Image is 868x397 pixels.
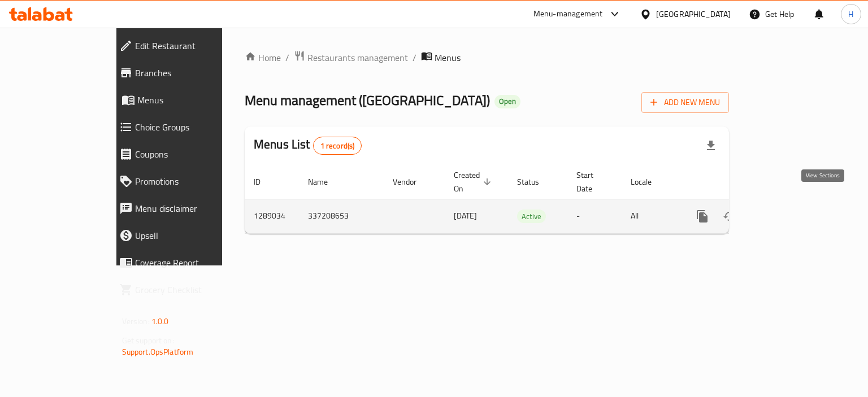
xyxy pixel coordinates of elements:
div: Menu-management [533,7,603,21]
a: Branches [110,59,262,86]
a: Grocery Checklist [110,276,262,303]
span: Active [517,210,546,223]
div: Open [494,95,520,108]
span: Menus [435,51,461,64]
a: Edit Restaurant [110,32,262,59]
a: Upsell [110,222,262,249]
span: Menu disclaimer [135,202,253,215]
span: 1.0.0 [151,314,169,329]
span: Get support on: [122,333,174,348]
td: - [567,199,622,233]
td: 337208653 [299,199,384,233]
div: Total records count [313,137,362,155]
nav: breadcrumb [245,50,729,65]
span: H [848,8,853,20]
td: 1289034 [245,199,299,233]
a: Coupons [110,141,262,168]
span: Coupons [135,147,253,161]
span: [DATE] [454,208,477,223]
span: 1 record(s) [314,141,362,151]
a: Coverage Report [110,249,262,276]
button: Change Status [716,203,743,230]
table: enhanced table [245,165,806,234]
button: more [689,203,716,230]
span: Open [494,97,520,106]
a: Menus [110,86,262,114]
div: [GEOGRAPHIC_DATA] [656,8,731,20]
a: Promotions [110,168,262,195]
span: Created On [454,168,494,195]
button: Add New Menu [641,92,729,113]
h2: Menus List [254,136,362,155]
span: Promotions [135,174,253,188]
span: Edit Restaurant [135,39,253,53]
span: Status [517,175,554,189]
span: Branches [135,66,253,80]
span: Start Date [576,168,608,195]
a: Restaurants management [294,50,408,65]
a: Home [245,51,281,64]
span: Menus [137,93,253,107]
span: Menu management ( [GEOGRAPHIC_DATA] ) [245,88,490,113]
span: Version: [122,314,150,329]
a: Menu disclaimer [110,195,262,222]
span: Upsell [135,229,253,242]
li: / [413,51,416,64]
li: / [285,51,289,64]
span: Add New Menu [650,95,720,110]
div: Export file [697,132,724,159]
span: Vendor [393,175,431,189]
span: ID [254,175,275,189]
span: Coverage Report [135,256,253,269]
span: Name [308,175,342,189]
span: Locale [631,175,666,189]
span: Restaurants management [307,51,408,64]
div: Active [517,210,546,223]
span: Choice Groups [135,120,253,134]
span: Grocery Checklist [135,283,253,296]
a: Choice Groups [110,114,262,141]
a: Support.OpsPlatform [122,344,194,359]
td: All [622,199,680,233]
th: Actions [680,165,806,199]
